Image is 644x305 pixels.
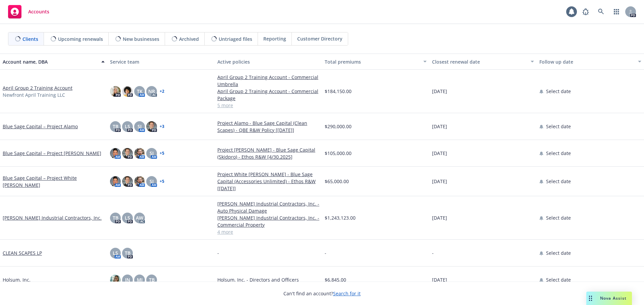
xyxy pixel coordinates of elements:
[3,91,65,98] span: Newfront April Training LLC
[217,120,319,134] a: Project Alamo - Blue Sage Capital (Clean Scapes) - QBE R&W Policy [[DATE]]
[579,5,592,18] a: Report a Bug
[113,249,118,256] span: LS
[160,89,164,93] a: + 2
[325,249,326,256] span: -
[322,54,429,70] button: Total premiums
[215,54,322,70] button: Active policies
[429,54,537,70] button: Closest renewal date
[138,123,142,130] span: SJ
[546,276,571,283] span: Select date
[122,148,133,159] img: photo
[217,102,319,109] a: 5 more
[219,35,252,43] span: Untriaged files
[125,276,130,283] span: JN
[217,74,319,88] a: April Group 2 Training Account - Commercial Umbrella
[325,58,419,65] div: Total premiums
[160,125,164,129] a: + 3
[217,249,219,256] span: -
[28,9,49,14] span: Accounts
[122,86,133,97] img: photo
[148,88,155,95] span: NR
[333,290,361,297] a: Search for it
[546,178,571,185] span: Select date
[22,35,38,43] span: Clients
[110,275,121,285] img: photo
[432,249,434,256] span: -
[432,88,447,95] span: [DATE]
[432,123,447,130] span: [DATE]
[3,214,102,221] a: [PERSON_NAME] Industrial Contractors, Inc.
[325,123,352,130] span: $290,000.00
[539,58,634,65] div: Follow up date
[150,178,154,185] span: SJ
[113,123,118,130] span: TB
[137,276,143,283] span: MJ
[107,54,215,70] button: Service team
[217,228,319,235] a: 4 more
[134,148,145,159] img: photo
[3,58,97,65] div: Account name, DBA
[432,58,527,65] div: Closest renewal date
[122,176,133,187] img: photo
[5,2,52,21] a: Accounts
[3,276,31,283] a: Holsum, Inc.
[137,88,143,95] span: TK
[3,174,105,188] a: Blue Sage Capital – Project White [PERSON_NAME]
[134,176,145,187] img: photo
[179,35,199,43] span: Archived
[58,35,103,43] span: Upcoming renewals
[432,276,447,283] span: [DATE]
[125,123,130,130] span: LS
[325,88,352,95] span: $184,150.00
[3,249,42,256] a: CLEAN SCAPES LP
[110,176,121,187] img: photo
[546,214,571,221] span: Select date
[297,35,342,42] span: Customer Directory
[325,214,356,221] span: $1,243,123.00
[610,5,623,18] a: Switch app
[110,148,121,159] img: photo
[546,123,571,130] span: Select date
[586,292,595,305] div: Drag to move
[432,150,447,157] span: [DATE]
[160,151,164,155] a: + 5
[217,200,319,214] a: [PERSON_NAME] Industrial Contractors, Inc. - Auto Physical Damage
[125,249,130,256] span: TB
[150,150,154,157] span: SJ
[146,121,157,132] img: photo
[217,276,319,283] a: Holsum, Inc. - Directors and Officers
[594,5,608,18] a: Search
[149,276,155,283] span: TB
[217,214,319,228] a: [PERSON_NAME] Industrial Contractors, Inc. - Commercial Property
[113,214,118,221] span: TB
[546,249,571,256] span: Select date
[217,146,319,160] a: Project [PERSON_NAME] - Blue Sage Capital (Skidpro) - Ethos R&W [4/30.2025]
[3,123,78,130] a: Blue Sage Capital – Project Alamo
[325,178,349,185] span: $65,000.00
[110,86,121,97] img: photo
[263,35,286,42] span: Reporting
[432,178,447,185] span: [DATE]
[546,88,571,95] span: Select date
[125,214,130,221] span: LS
[136,214,143,221] span: AW
[110,58,212,65] div: Service team
[3,84,72,91] a: April Group 2 Training Account
[283,290,361,297] span: Can't find an account?
[600,295,627,301] span: Nova Assist
[217,171,319,192] a: Project White [PERSON_NAME] - Blue Sage Capital (Accessories Unlimited) - Ethos R&W [[DATE]]
[432,214,447,221] span: [DATE]
[325,150,352,157] span: $105,000.00
[217,88,319,102] a: April Group 2 Training Account - Commercial Package
[160,179,164,183] a: + 5
[217,58,319,65] div: Active policies
[537,54,644,70] button: Follow up date
[586,292,632,305] button: Nova Assist
[546,150,571,157] span: Select date
[123,35,159,43] span: New businesses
